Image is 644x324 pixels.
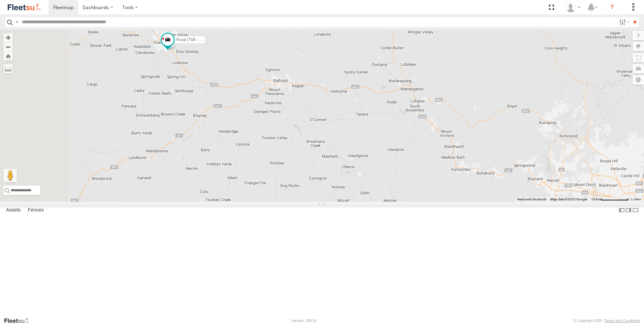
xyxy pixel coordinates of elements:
[563,2,583,12] div: Peter Groves
[605,319,640,323] a: Terms and Conditions
[3,42,13,52] button: Zoom out
[616,17,631,27] label: Search Filter Options
[634,198,641,201] a: Terms (opens in new tab)
[3,205,24,215] label: Assets
[550,197,587,201] span: Map data ©2025 Google
[589,197,631,202] button: Map Scale: 10 km per 79 pixels
[625,205,632,215] label: Dock Summary Table to the Right
[3,64,13,73] label: Measure
[607,2,617,13] i: ?
[291,319,317,323] div: Version: 309.01
[176,37,234,42] span: Rural (T08 - [PERSON_NAME])
[3,52,13,61] button: Zoom Home
[618,205,625,215] label: Dock Summary Table to the Left
[25,205,47,215] label: Fences
[632,205,639,215] label: Hide Summary Table
[517,197,546,202] button: Keyboard shortcuts
[4,317,35,324] a: Visit our Website
[591,197,601,201] span: 10 km
[3,33,13,42] button: Zoom in
[14,17,20,27] label: Search Query
[573,319,640,323] div: © Copyright 2025 -
[633,75,644,85] label: Map Settings
[3,169,17,182] button: Drag Pegman onto the map to open Street View
[7,3,42,12] img: fleetsu-logo-horizontal.svg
